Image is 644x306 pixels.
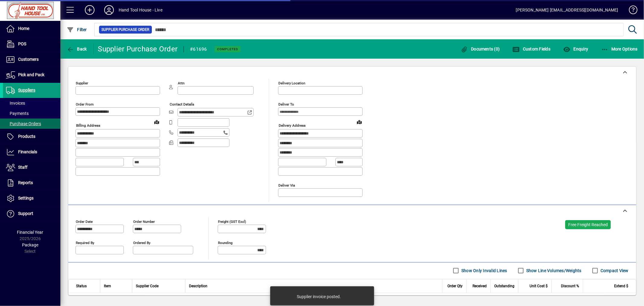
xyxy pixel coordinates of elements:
span: Invoices [6,101,25,106]
span: Free Freight Reached [568,222,608,227]
span: Supplier Code [136,283,159,289]
span: Package [22,243,38,247]
span: Back [67,47,87,51]
span: More Options [601,47,638,51]
a: View on map [354,117,364,127]
span: Supplier Purchase Order [101,27,149,33]
a: Settings [3,191,60,206]
span: Documents (0) [461,47,500,51]
label: Show Line Volumes/Weights [525,268,582,274]
a: Products [3,129,60,144]
a: Invoices [3,98,60,108]
button: Custom Fields [511,44,552,54]
button: Enquiry [562,44,590,54]
a: Reports [3,175,60,190]
span: Description [189,283,207,289]
span: Customers [18,57,39,62]
mat-label: Order number [133,219,155,223]
span: Custom Fields [513,47,551,51]
mat-label: Rounding [218,240,232,245]
div: Supplier invoice posted. [297,294,341,300]
span: Settings [18,196,34,200]
a: Home [3,21,60,36]
button: Documents (0) [459,44,501,54]
mat-label: Order date [76,219,93,223]
button: Profile [99,5,119,15]
mat-label: Ordered by [133,240,150,245]
button: Filter [65,24,88,35]
span: Extend $ [614,283,628,289]
mat-label: Freight (GST excl) [218,219,246,223]
span: POS [18,41,26,46]
a: Payments [3,108,60,119]
label: Show Only Invalid Lines [460,268,507,274]
a: Knowledge Base [624,1,636,21]
span: Purchase Orders [6,121,41,126]
mat-label: Deliver via [278,183,295,187]
span: Financial Year [17,230,43,235]
button: More Options [600,44,639,54]
mat-label: Order from [76,102,94,106]
span: Payments [6,111,29,116]
span: Order Qty [447,283,463,289]
button: Add [80,5,99,15]
a: Support [3,206,60,221]
span: Status [76,283,87,289]
span: Enquiry [563,47,588,51]
span: Outstanding [494,283,514,289]
label: Compact View [599,268,629,274]
button: Back [65,44,88,54]
a: Pick and Pack [3,67,60,83]
span: Financials [18,149,37,154]
a: View on map [152,117,162,127]
span: Home [18,26,29,31]
a: Customers [3,52,60,67]
span: Reports [18,180,33,185]
span: Suppliers [18,88,35,93]
a: Staff [3,160,60,175]
div: Hand Tool House - Live [119,5,162,15]
span: Discount % [561,283,579,289]
div: Supplier Purchase Order [98,44,178,54]
mat-label: Supplier [76,81,88,85]
span: Filter [67,27,87,32]
span: Completed [217,47,238,51]
span: Products [18,134,35,139]
mat-label: Delivery Location [278,81,305,85]
a: Financials [3,145,60,160]
span: Support [18,211,33,216]
a: POS [3,37,60,52]
div: #61696 [190,44,207,54]
span: Staff [18,165,27,170]
app-page-header-button: Back [60,44,94,54]
span: Pick and Pack [18,72,44,77]
a: Purchase Orders [3,119,60,129]
span: Item [104,283,111,289]
mat-label: Required by [76,240,94,245]
mat-label: Deliver To [278,102,294,106]
span: Unit Cost $ [530,283,548,289]
span: Received [473,283,487,289]
mat-label: Attn [178,81,184,85]
div: [PERSON_NAME] [EMAIL_ADDRESS][DOMAIN_NAME] [516,5,618,15]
